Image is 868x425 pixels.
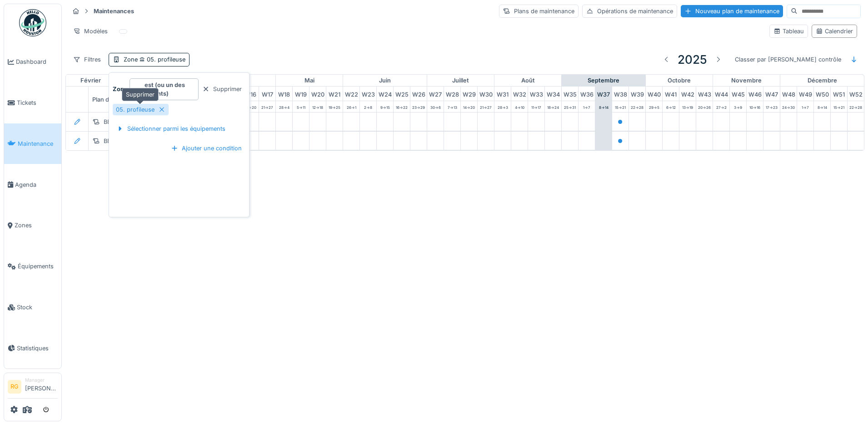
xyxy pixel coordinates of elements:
div: mai [276,75,343,87]
div: Opérations de maintenance [582,5,677,18]
h3: 2025 [678,52,707,67]
div: Zone [124,55,185,64]
div: W 42 [679,87,696,101]
div: 30 -> 6 [427,101,444,112]
div: 4 -> 10 [511,101,528,112]
div: 16 -> 22 [394,101,410,112]
div: W 36 [579,87,595,101]
span: Maintenance [18,139,58,148]
div: Ajouter une condition [167,142,245,154]
div: 15 -> 21 [831,101,847,112]
div: W 38 [612,87,629,101]
div: 1 -> 7 [797,101,813,112]
div: 29 -> 5 [646,101,662,112]
div: W 19 [293,87,309,101]
span: Équipements [18,262,58,271]
div: 27 -> 2 [713,101,729,112]
div: 15 -> 21 [612,101,629,112]
div: 21 -> 27 [478,101,494,112]
div: 14 -> 20 [242,101,259,112]
div: août [494,75,561,87]
div: W 44 [713,87,729,101]
div: W 52 [848,87,864,101]
div: Tableau [773,27,804,36]
div: W 32 [511,87,528,101]
div: W 16 [242,87,259,101]
div: W 25 [394,87,410,101]
div: 2 -> 8 [360,101,376,112]
div: W 29 [461,87,477,101]
div: W 31 [494,87,511,101]
div: juin [343,75,427,87]
div: W 20 [309,87,326,101]
div: W 27 [427,87,444,101]
div: Nouveau plan de maintenance [681,5,783,17]
div: Sélectionner parmi les équipements [113,123,229,135]
div: W 23 [360,87,376,101]
div: Filtres [69,53,105,66]
div: 20 -> 26 [696,101,713,112]
li: RG [8,380,21,394]
div: W 21 [326,87,343,101]
div: W 34 [545,87,561,101]
div: octobre [646,75,713,87]
span: Zones [15,221,58,230]
div: W 39 [629,87,645,101]
div: 18 -> 24 [545,101,561,112]
div: 25 -> 31 [562,101,578,112]
div: 8 -> 14 [814,101,830,112]
div: 05. profileuse [116,105,155,114]
div: W 28 [444,87,460,101]
li: [PERSON_NAME] [25,377,58,396]
div: 23 -> 29 [410,101,427,112]
div: W 22 [343,87,359,101]
span: Agenda [15,180,58,189]
div: février [57,75,124,87]
div: 24 -> 30 [780,101,797,112]
div: décembre [780,75,864,87]
img: Badge_color-CXgf-gQk.svg [19,9,46,36]
div: 1 -> 7 [579,101,595,112]
div: 8 -> 14 [595,101,612,112]
div: 9 -> 15 [377,101,393,112]
div: W 30 [478,87,494,101]
div: juillet [427,75,494,87]
div: W 33 [528,87,544,101]
div: 17 -> 23 [763,101,780,112]
div: Modèles [69,25,112,38]
div: Classer par [PERSON_NAME] contrôle [731,53,845,66]
div: W 46 [747,87,763,101]
div: W 45 [730,87,746,101]
div: septembre [562,75,645,87]
div: W 48 [780,87,797,101]
div: 21 -> 27 [259,101,275,112]
div: Supprimer [199,83,245,95]
div: Manager [25,377,58,384]
div: 22 -> 28 [629,101,645,112]
strong: est (ou un des enfants) [145,81,195,98]
div: 13 -> 19 [679,101,696,112]
div: Supprimer [122,88,159,101]
div: 22 -> 28 [848,101,864,112]
div: 10 -> 16 [747,101,763,112]
div: 11 -> 17 [528,101,544,112]
span: Tickets [17,98,58,107]
div: 6 -> 12 [663,101,679,112]
div: W 50 [814,87,830,101]
div: W 47 [763,87,780,101]
div: W 26 [410,87,427,101]
div: W 43 [696,87,713,101]
div: Plan de maintenance [89,87,180,112]
div: 7 -> 13 [444,101,460,112]
div: Plans de maintenance [499,5,579,18]
div: W 37 [595,87,612,101]
span: Dashboard [16,57,58,66]
div: novembre [713,75,780,87]
div: 28 -> 4 [276,101,292,112]
span: Statistiques [17,344,58,353]
div: 28 -> 3 [494,101,511,112]
div: W 24 [377,87,393,101]
div: W 49 [797,87,813,101]
div: W 18 [276,87,292,101]
div: BEAMLINE4 PROFILEUSE POH MENSUEL [104,137,219,145]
